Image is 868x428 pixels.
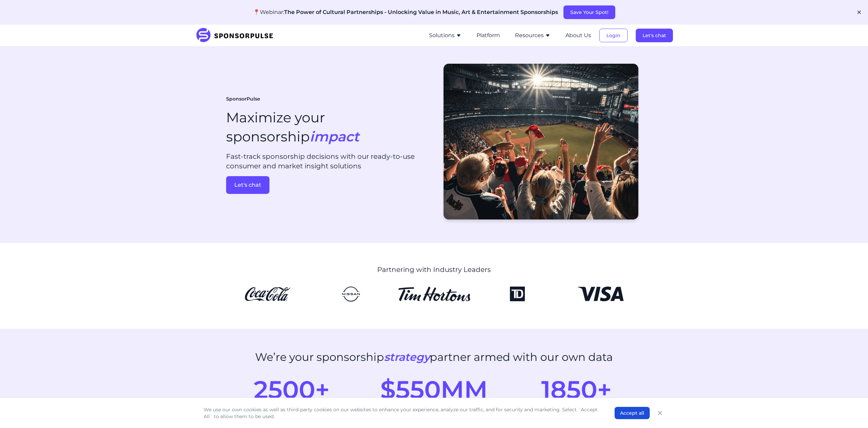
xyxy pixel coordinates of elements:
a: Login [599,32,628,39]
button: Resources [515,31,550,40]
i: impact [310,128,359,145]
p: Fast-track sponsorship decisions with our ready-to-use consumer and market insight solutions [226,152,429,171]
a: Let's chat [226,176,429,194]
div: 2500+ [226,377,357,402]
a: About Us [565,32,591,39]
img: Nissan [315,287,387,302]
img: SponsorPulse [195,28,278,43]
p: Partnering with Industry Leaders [278,265,590,274]
div: 1850+ [511,377,642,402]
button: Login [599,29,628,42]
a: Let's chat [636,32,673,39]
button: Accept all [615,407,650,419]
img: Tim Hortons [398,287,470,302]
button: Save Your Spot! [563,5,615,19]
p: We use our own cookies as well as third-party cookies on our websites to enhance your experience,... [204,406,601,420]
p: 📍Webinar: [253,8,558,16]
div: $550MM [368,377,500,402]
h1: Maximize your sponsorship [226,108,359,146]
button: Let's chat [226,176,269,194]
button: Solutions [429,31,461,40]
i: strategy [384,350,430,364]
h2: We’re your sponsorship partner armed with our own data [255,351,613,364]
button: About Us [565,31,591,40]
span: SponsorPulse [226,96,260,103]
img: TD [481,287,554,302]
span: The Power of Cultural Partnerships - Unlocking Value in Music, Art & Entertainment Sponsorships [284,9,558,15]
button: Platform [476,31,500,40]
button: Let's chat [636,29,673,42]
a: Save Your Spot! [563,9,615,15]
button: Close [655,408,665,418]
img: CocaCola [232,287,304,302]
img: Visa [564,287,637,302]
a: Platform [476,32,500,39]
